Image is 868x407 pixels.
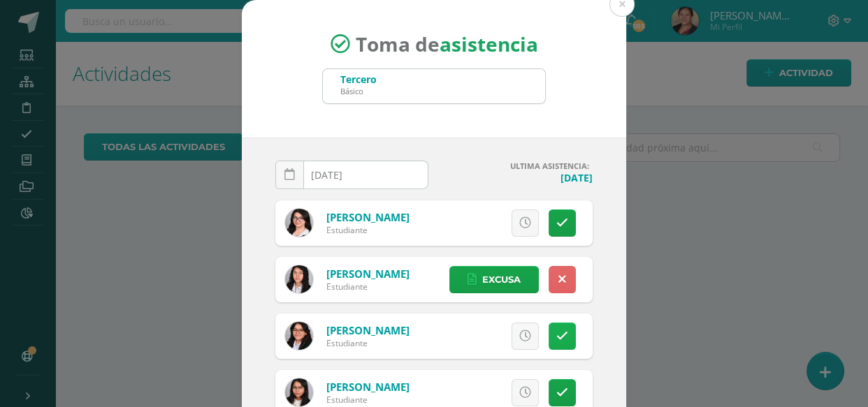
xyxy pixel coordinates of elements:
div: Tercero [340,73,377,86]
h4: ULTIMA ASISTENCIA: [440,161,593,171]
div: Básico [340,86,377,96]
img: 6cfe7efbf579bfbd5bce670ca32aeac8.png [285,209,313,237]
a: Excusa [449,266,539,293]
img: 125e3fb6064a62c2eea2b3b578e9a6ca.png [285,378,313,406]
span: Toma de [356,31,538,57]
a: [PERSON_NAME] [326,323,410,337]
div: Estudiante [326,394,410,406]
h4: [DATE] [440,171,593,184]
a: [PERSON_NAME] [326,267,410,281]
input: Fecha de Inasistencia [276,161,428,188]
input: Busca un grado o sección aquí... [323,69,545,103]
div: Estudiante [326,281,410,293]
div: Estudiante [326,337,410,349]
a: [PERSON_NAME] [326,380,410,394]
a: [PERSON_NAME] [326,210,410,224]
strong: asistencia [440,31,538,57]
img: 5dd276dfef16cc2a308efbf1286879b8.png [285,265,313,293]
div: Estudiante [326,224,410,236]
img: f4430f713ce78940dca4621e7d11bc53.png [285,322,313,350]
span: Excusa [482,267,521,293]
